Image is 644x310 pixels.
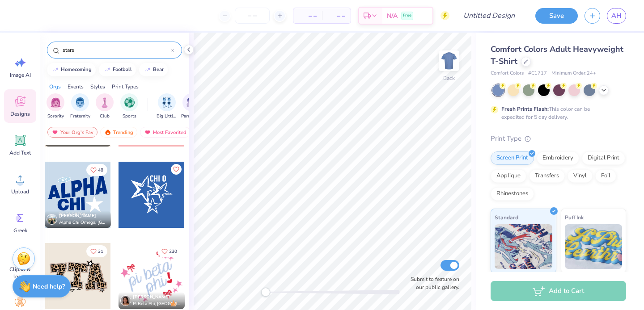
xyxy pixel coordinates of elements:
input: Untitled Design [456,7,522,25]
div: Print Type [491,134,626,144]
button: Like [86,245,107,257]
span: Comfort Colors Adult Heavyweight T-Shirt [491,44,623,67]
img: trend_line.gif [52,67,59,72]
button: filter button [120,93,138,120]
label: Submit to feature on our public gallery. [406,275,459,291]
div: Events [68,83,84,91]
input: – – [235,8,270,24]
img: trending.gif [104,129,111,135]
span: Greek [13,227,27,234]
span: Upload [11,188,29,195]
button: filter button [181,93,202,120]
button: homecoming [47,63,96,76]
button: Like [157,245,181,257]
button: filter button [70,93,90,120]
div: This color can be expedited for 5 day delivery. [501,105,611,121]
span: N/A [387,11,398,21]
span: [PERSON_NAME] [133,294,170,300]
img: trend_line.gif [144,67,151,72]
div: Your Org's Fav [47,127,97,138]
button: filter button [47,93,64,120]
span: – – [327,11,345,21]
div: Foil [595,169,616,183]
div: Print Types [112,83,139,91]
div: Most Favorited [140,127,191,138]
strong: Fresh Prints Flash: [501,105,549,113]
img: Back [440,52,458,70]
div: bear [153,67,164,72]
span: Comfort Colors [491,70,524,77]
img: Parent's Weekend Image [186,97,197,108]
img: Sports Image [124,97,135,108]
span: Puff Ink [565,213,584,222]
span: Add Text [9,149,31,156]
img: Fraternity Image [75,97,85,108]
span: Minimum Order: 24 + [551,70,596,77]
div: Screen Print [491,151,534,165]
span: Parent's Weekend [181,113,202,120]
div: Styles [90,83,105,91]
span: Pi Beta Phi, [GEOGRAPHIC_DATA][US_STATE] [133,301,181,307]
div: filter for Fraternity [70,93,90,120]
div: homecoming [61,67,92,72]
button: football [99,63,136,76]
span: Designs [10,110,30,117]
span: Free [403,13,411,19]
span: Sports [123,113,136,120]
img: Sorority Image [51,97,61,108]
div: Accessibility label [261,288,270,297]
span: – – [299,11,317,21]
button: Save [535,8,578,24]
div: Rhinestones [491,187,534,201]
button: filter button [96,93,114,120]
img: most_fav.gif [144,129,151,135]
button: bear [139,63,168,76]
div: filter for Parent's Weekend [181,93,202,120]
div: Back [443,74,455,82]
div: filter for Big Little Reveal [157,93,177,120]
img: Puff Ink [565,224,623,269]
span: Fraternity [70,113,90,120]
span: # C1717 [528,70,547,77]
span: Club [100,113,110,120]
div: football [113,67,132,72]
span: [PERSON_NAME] [59,213,96,219]
img: Standard [495,224,552,269]
button: Like [86,164,107,176]
span: Image AI [10,71,31,79]
img: Big Little Reveal Image [162,97,172,108]
span: 230 [169,249,177,254]
img: Club Image [100,97,110,108]
span: Clipart & logos [5,266,35,280]
div: Trending [100,127,137,138]
span: 48 [98,168,103,172]
span: Sorority [47,113,64,120]
div: filter for Club [96,93,114,120]
div: Digital Print [582,151,625,165]
a: AH [607,8,626,24]
div: Vinyl [568,169,593,183]
span: Standard [495,213,518,222]
span: 31 [98,249,103,254]
div: filter for Sports [120,93,138,120]
span: AH [611,11,622,21]
img: trend_line.gif [104,67,111,72]
button: filter button [157,93,177,120]
div: filter for Sorority [47,93,64,120]
span: Alpha Chi Omega, [GEOGRAPHIC_DATA][US_STATE] [59,219,107,226]
div: Transfers [529,169,565,183]
span: Big Little Reveal [157,113,177,120]
div: Embroidery [537,151,579,165]
input: Try "Alpha" [62,46,170,54]
div: Orgs [49,83,61,91]
div: Applique [491,169,526,183]
img: most_fav.gif [51,129,59,135]
strong: Need help? [33,282,65,291]
button: Like [171,164,182,175]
